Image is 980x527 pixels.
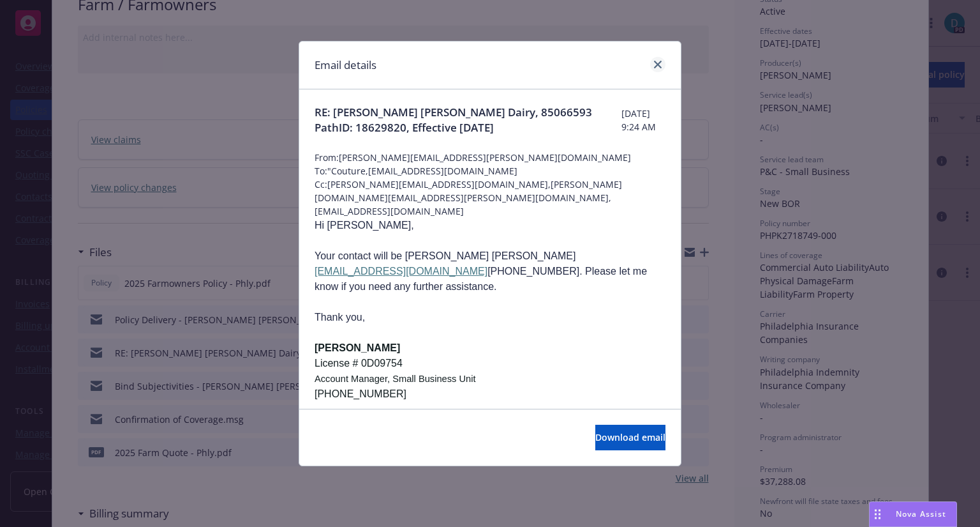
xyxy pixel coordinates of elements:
div: Drag to move [870,502,886,526]
span: [PHONE_NUMBER] [315,388,406,399]
p: Thank you, [315,310,665,325]
span: Account Manager, Small Business Unit [315,374,476,384]
span: License # 0D09754 [315,358,403,369]
button: Download email [595,425,665,450]
span: Nova Assist [896,508,946,519]
p: Your contact will be [PERSON_NAME] [PERSON_NAME] [PHONE_NUMBER]. Please let me know if you need a... [315,248,665,294]
button: Nova Assist [869,501,957,527]
span: [PERSON_NAME] [315,342,400,353]
a: [EMAIL_ADDRESS][DOMAIN_NAME] [315,266,487,277]
span: Download email [595,431,665,443]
